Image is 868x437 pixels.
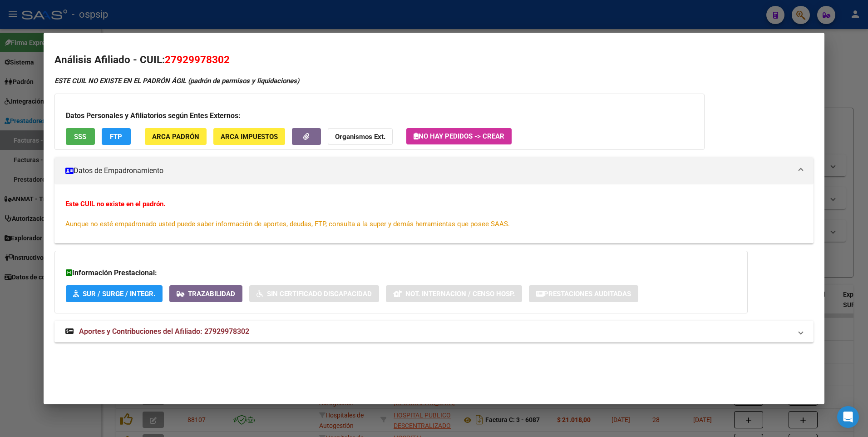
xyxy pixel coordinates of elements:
[529,285,638,302] button: Prestaciones Auditadas
[152,133,199,141] span: ARCA Padrón
[213,128,285,145] button: ARCA Impuestos
[102,128,131,145] button: FTP
[74,133,86,141] span: SSS
[66,268,736,278] h3: Información Prestacional:
[405,290,515,298] span: Not. Internacion / Censo Hosp.
[54,157,814,184] mat-expansion-panel-header: Datos de Empadronamiento
[335,133,385,141] strong: Organismos Ext.
[66,128,95,145] button: SSS
[66,110,693,121] h3: Datos Personales y Afiliatorios según Entes Externos:
[249,285,379,302] button: Sin Certificado Discapacidad
[65,220,510,228] span: Aunque no esté empadronado usted puede saber información de aportes, deudas, FTP, consulta a la s...
[54,52,814,68] h2: Análisis Afiliado - CUIL:
[406,128,512,144] button: No hay Pedidos -> Crear
[169,285,242,302] button: Trazabilidad
[386,285,522,302] button: Not. Internacion / Censo Hosp.
[65,165,792,176] mat-panel-title: Datos de Empadronamiento
[188,290,235,298] span: Trazabilidad
[110,133,122,141] span: FTP
[165,54,230,65] span: 27929978302
[328,128,393,145] button: Organismos Ext.
[837,406,859,428] div: Open Intercom Messenger
[54,77,299,85] strong: ESTE CUIL NO EXISTE EN EL PADRÓN ÁGIL (padrón de permisos y liquidaciones)
[54,184,814,243] div: Datos de Empadronamiento
[414,132,504,140] span: No hay Pedidos -> Crear
[267,290,372,298] span: Sin Certificado Discapacidad
[221,133,278,141] span: ARCA Impuestos
[544,290,631,298] span: Prestaciones Auditadas
[79,327,249,336] span: Aportes y Contribuciones del Afiliado: 27929978302
[145,128,207,145] button: ARCA Padrón
[66,285,163,302] button: SUR / SURGE / INTEGR.
[54,321,814,343] mat-expansion-panel-header: Aportes y Contribuciones del Afiliado: 27929978302
[83,290,155,298] span: SUR / SURGE / INTEGR.
[65,200,165,208] strong: Este CUIL no existe en el padrón.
